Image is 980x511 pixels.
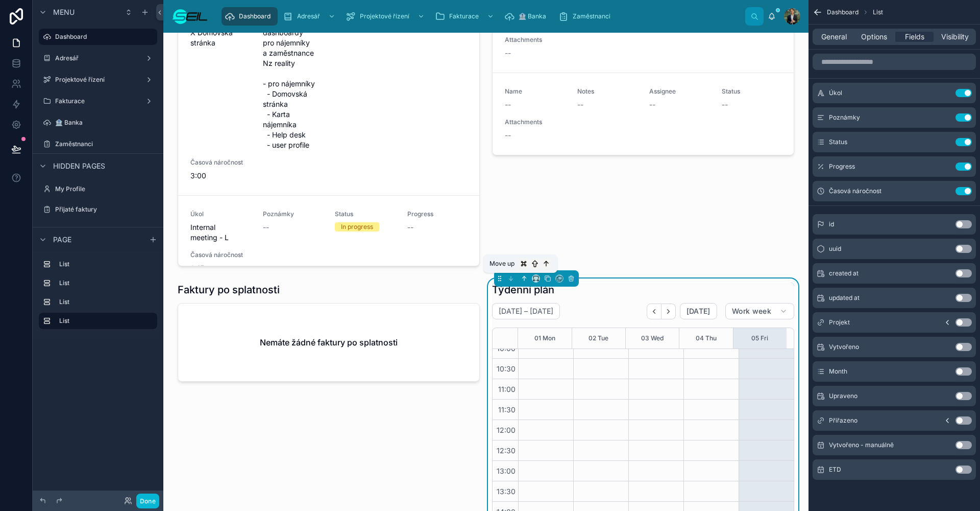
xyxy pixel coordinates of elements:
a: Zaměstnanci [39,136,157,152]
span: List [873,8,883,16]
label: 🏦 Banka [55,119,155,127]
span: 13:30 [494,487,518,496]
a: Fakturace [432,7,499,26]
span: Projektové řízení [360,12,409,20]
a: Zaměstnanci [555,7,618,26]
span: created at [829,269,859,277]
button: Work week [725,303,794,319]
label: Dashboard [55,33,151,41]
button: Next [661,304,676,319]
label: Projektové řízení [55,76,141,84]
span: Progress [829,162,855,171]
span: General [821,32,847,42]
span: 13:00 [494,467,518,475]
span: Přiřazeno [829,416,857,425]
span: 10:30 [494,364,518,373]
span: Dashboard [827,8,859,16]
span: id [829,220,834,228]
span: Month [829,367,847,376]
span: Menu [53,7,75,17]
button: Done [136,494,159,508]
a: Dashboard [222,7,278,26]
label: Fakturace [55,97,141,105]
span: Projekt [829,318,850,327]
span: Časová náročnost [829,187,881,195]
span: 12:30 [494,446,518,455]
span: Fields [905,32,924,42]
label: Přijaté faktury [55,205,155,214]
div: scrollable content [216,5,745,28]
span: 11:30 [496,405,518,414]
label: List [59,298,153,306]
span: Work week [732,307,771,316]
span: 11:00 [496,385,518,393]
a: 🏦 Banka [501,7,553,26]
button: 04 Thu [696,328,717,349]
label: Adresář [55,54,141,62]
label: List [59,279,153,287]
button: [DATE] [680,303,717,319]
a: My Profile [39,181,157,197]
button: 05 Fri [751,328,768,349]
span: Úkol [829,89,842,97]
button: 02 Tue [589,328,608,349]
span: Move up [489,260,514,268]
a: Fakturace [39,93,157,109]
span: [DATE] [687,307,710,316]
h1: Týdenní plán [492,283,554,297]
span: uuid [829,245,841,253]
label: My Profile [55,185,155,193]
span: Poznámky [829,113,860,122]
span: Upraveno [829,392,857,400]
span: updated at [829,294,860,302]
div: scrollable content [33,251,163,339]
a: Adresář [280,7,340,26]
span: ETD [829,466,841,474]
span: Page [53,235,71,245]
a: Projektové řízení [39,72,157,88]
label: List [59,260,153,268]
label: Zaměstnanci [55,140,155,148]
a: Projektové řízení [342,7,430,26]
span: Zaměstnanci [573,12,610,20]
span: Vytvořeno - manuálně [829,441,894,449]
a: Dashboard [39,29,157,45]
span: Dashboard [239,12,271,20]
span: 12:00 [494,426,518,434]
a: Přijaté faktury [39,201,157,218]
button: 01 Mon [534,328,555,349]
button: 03 Wed [641,328,664,349]
span: Status [829,138,847,146]
span: 10:00 [494,344,518,353]
a: 🏦 Banka [39,114,157,131]
img: App logo [171,8,208,25]
span: Vytvořeno [829,343,859,351]
button: Back [647,304,661,319]
span: Visibility [941,32,969,42]
h2: [DATE] – [DATE] [499,306,553,316]
span: Hidden pages [53,161,105,171]
label: List [59,317,149,325]
span: Fakturace [449,12,479,20]
span: Options [861,32,887,42]
a: Adresář [39,50,157,66]
span: Adresář [297,12,320,20]
span: 🏦 Banka [519,12,546,20]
